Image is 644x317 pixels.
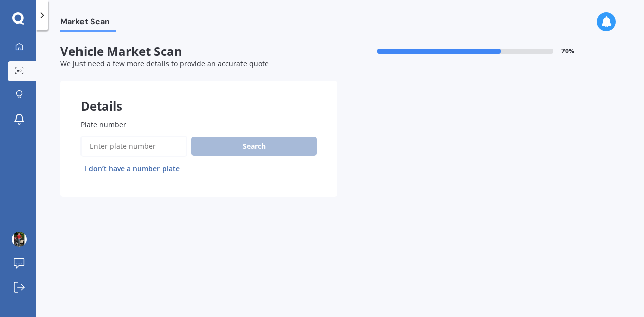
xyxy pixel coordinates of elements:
[80,161,184,177] button: I don’t have a number plate
[60,44,337,59] span: Vehicle Market Scan
[80,120,126,129] span: Plate number
[60,81,337,111] div: Details
[60,59,269,68] span: We just need a few more details to provide an accurate quote
[12,232,27,247] img: ACg8ocIMG5aUawwvHZUFjFkke6qR_t0VQMvTl8CknCXB1LhMOQLhFw=s96-c
[60,17,116,30] span: Market Scan
[561,48,574,55] span: 70 %
[80,136,187,157] input: Enter plate number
